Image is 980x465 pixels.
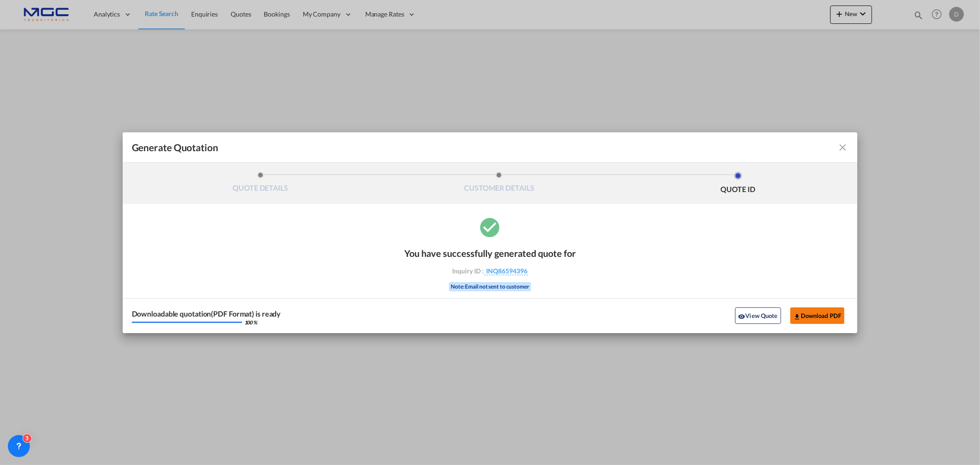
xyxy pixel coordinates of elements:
[618,172,857,197] li: QUOTE ID
[132,142,218,153] span: Generate Quotation
[404,248,576,259] div: You have successfully generated quote for
[484,267,528,275] span: INQ86594396
[793,313,801,320] md-icon: icon-download
[790,307,845,324] button: Download PDF
[437,267,544,275] div: Inquiry ID :
[123,132,858,333] md-dialog: Generate QuotationQUOTE ...
[738,313,746,320] md-icon: icon-eye
[735,307,781,324] button: icon-eyeView Quote
[380,172,618,197] li: CUSTOMER DETAILS
[479,215,502,238] md-icon: icon-checkbox-marked-circle
[141,172,380,197] li: QUOTE DETAILS
[132,310,281,318] div: Downloadable quotation(PDF Format) is ready
[837,142,848,153] md-icon: icon-close fg-AAA8AD cursor m-0
[449,282,531,291] div: Note: Email not sent to customer
[244,320,258,325] div: 100 %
